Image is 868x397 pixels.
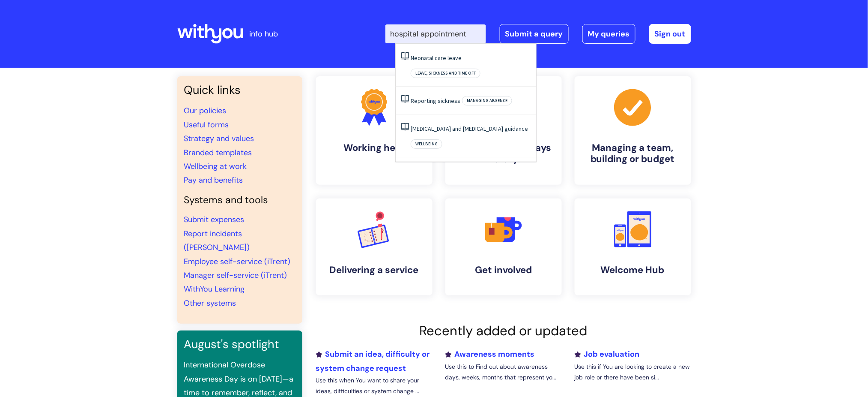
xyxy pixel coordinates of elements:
[445,361,561,383] p: Use this to Find out about awareness days, weeks, months that represent yo...
[250,27,278,41] p: info hub
[316,323,691,339] h2: Recently added or updated
[582,142,684,165] h4: Managing a team, building or budget
[184,83,295,97] h3: Quick links
[574,349,639,359] a: Job evaluation
[411,97,460,105] a: Reporting sickness
[411,139,442,149] span: Wellbeing
[316,198,433,295] a: Delivering a service
[582,265,684,276] h4: Welcome Hub
[575,198,691,295] a: Welcome Hub
[452,142,555,165] h4: Treatment Pathways library
[184,270,287,280] a: Manager self-service (iTrent)
[574,361,691,383] p: Use this if You are looking to create a new job role or there have been si...
[411,69,480,78] span: Leave, sickness and time off
[385,24,486,43] input: Search
[184,229,250,253] a: Report incidents ([PERSON_NAME])
[184,161,247,171] a: Wellbeing at work
[316,375,433,397] p: Use this when You want to share your ideas, difficulties or system change ...
[323,142,426,153] h4: Working here
[411,54,462,62] a: Neonatal care leave
[411,125,528,132] a: [MEDICAL_DATA] and [MEDICAL_DATA] guidance
[184,105,227,116] a: Our policies
[316,76,433,185] a: Working here
[582,24,635,44] a: My queries
[445,349,534,359] a: Awareness moments
[184,120,229,130] a: Useful forms
[462,96,512,105] span: Managing absence
[184,298,236,308] a: Other systems
[184,147,252,158] a: Branded templates
[184,175,243,185] a: Pay and benefits
[445,198,562,295] a: Get involved
[184,133,254,144] a: Strategy and values
[500,24,569,44] a: Submit a query
[184,256,291,267] a: Employee self-service (iTrent)
[184,214,245,225] a: Submit expenses
[184,194,295,206] h4: Systems and tools
[184,337,295,351] h3: August's spotlight
[575,76,691,185] a: Managing a team, building or budget
[452,265,555,276] h4: Get involved
[323,265,426,276] h4: Delivering a service
[184,284,245,294] a: WithYou Learning
[316,349,430,373] a: Submit an idea, difficulty or system change request
[385,24,691,44] div: | -
[649,24,691,44] a: Sign out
